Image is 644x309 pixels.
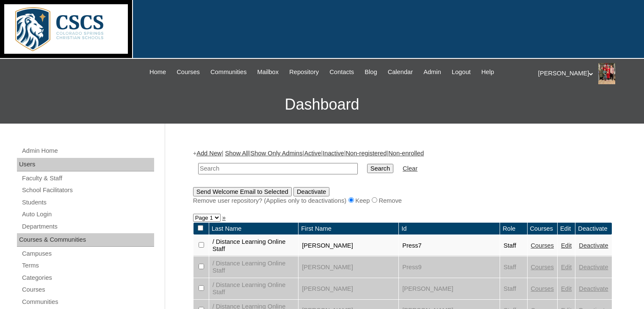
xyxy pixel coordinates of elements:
[561,242,572,249] a: Edit
[293,187,329,196] input: Deactivate
[528,223,558,235] td: Courses
[561,264,572,270] a: Edit
[21,297,154,307] a: Communities
[360,67,381,77] a: Blog
[579,242,608,249] a: Deactivate
[209,223,299,235] td: Last Name
[145,67,170,77] a: Home
[299,278,398,299] td: [PERSON_NAME]
[172,67,204,77] a: Courses
[21,146,154,156] a: Admin Home
[561,285,572,292] a: Edit
[477,67,498,77] a: Help
[388,67,413,77] span: Calendar
[193,187,292,196] input: Send Welcome Email to Selected
[196,150,221,157] a: Add New
[399,257,500,278] td: Press9
[579,285,608,292] a: Deactivate
[257,67,279,77] span: Mailbox
[222,214,226,221] a: »
[538,63,636,84] div: [PERSON_NAME]
[253,67,283,77] a: Mailbox
[531,264,554,270] a: Courses
[210,67,247,77] span: Communities
[500,278,527,299] td: Staff
[423,67,441,77] span: Admin
[323,150,344,157] a: Inactive
[399,235,500,256] td: Press7
[399,223,500,235] td: Id
[193,196,612,205] div: Remove user repository? (Applies only to deactivations) Keep Remove
[448,67,475,77] a: Logout
[21,185,154,196] a: School Facilitators
[558,223,575,235] td: Edit
[329,67,354,77] span: Contacts
[500,223,527,235] td: Role
[345,150,387,157] a: Non-registered
[193,149,612,205] div: + | | | | | |
[481,67,494,77] span: Help
[21,209,154,220] a: Auto Login
[299,223,398,235] td: First Name
[299,235,398,256] td: [PERSON_NAME]
[177,67,200,77] span: Courses
[500,235,527,256] td: Staff
[17,158,154,171] div: Users
[365,67,377,77] span: Blog
[206,67,251,77] a: Communities
[304,150,321,157] a: Active
[299,257,398,278] td: [PERSON_NAME]
[209,257,299,278] td: / Distance Learning Online Staff
[4,4,128,54] img: logo-white.png
[403,165,417,172] a: Clear
[21,284,154,295] a: Courses
[325,67,358,77] a: Contacts
[198,163,358,174] input: Search
[209,235,299,256] td: / Distance Learning Online Staff
[21,260,154,271] a: Terms
[209,278,299,299] td: / Distance Learning Online Staff
[388,150,424,157] a: Non-enrolled
[21,248,154,259] a: Campuses
[579,264,608,270] a: Deactivate
[149,67,166,77] span: Home
[289,67,319,77] span: Repository
[17,233,154,247] div: Courses & Communities
[21,273,154,283] a: Categories
[452,67,471,77] span: Logout
[384,67,417,77] a: Calendar
[500,257,527,278] td: Staff
[285,67,323,77] a: Repository
[21,173,154,184] a: Faculty & Staff
[225,150,249,157] a: Show All
[575,223,611,235] td: Deactivate
[251,150,303,157] a: Show Only Admins
[21,221,154,232] a: Departments
[598,63,615,84] img: Stephanie Phillips
[399,278,500,299] td: [PERSON_NAME]
[21,197,154,208] a: Students
[531,285,554,292] a: Courses
[367,164,393,173] input: Search
[4,86,640,124] h3: Dashboard
[531,242,554,249] a: Courses
[419,67,445,77] a: Admin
